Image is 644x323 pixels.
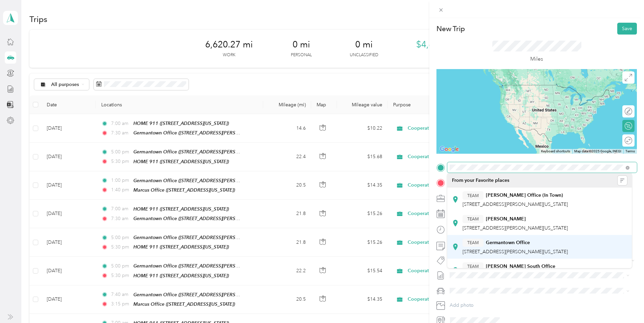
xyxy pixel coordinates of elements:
[467,216,479,222] span: TEAM
[530,55,543,63] p: Miles
[467,240,479,246] span: TEAM
[463,249,568,255] span: [STREET_ADDRESS][PERSON_NAME][US_STATE]
[486,240,530,246] strong: Germantown Office
[463,225,568,231] span: [STREET_ADDRESS][PERSON_NAME][US_STATE]
[438,145,460,154] a: Open this area in Google Maps (opens a new window)
[463,201,568,207] span: [STREET_ADDRESS][PERSON_NAME][US_STATE]
[486,263,555,270] strong: [PERSON_NAME] South Office
[574,149,621,153] span: Map data ©2025 Google, INEGI
[463,215,484,223] button: TEAM
[467,192,479,198] span: TEAM
[541,149,570,154] button: Keyboard shortcuts
[606,285,644,323] iframe: Everlance-gr Chat Button Frame
[463,262,484,271] button: TEAM
[452,177,509,184] span: From your Favorite places
[486,216,526,222] strong: [PERSON_NAME]
[463,239,484,247] button: TEAM
[617,23,637,35] button: Save
[463,191,484,200] button: TEAM
[486,192,563,198] strong: [PERSON_NAME] Office (In Town)
[447,301,637,310] button: Add photo
[436,24,465,34] p: New Trip
[467,263,479,270] span: TEAM
[438,145,460,154] img: Google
